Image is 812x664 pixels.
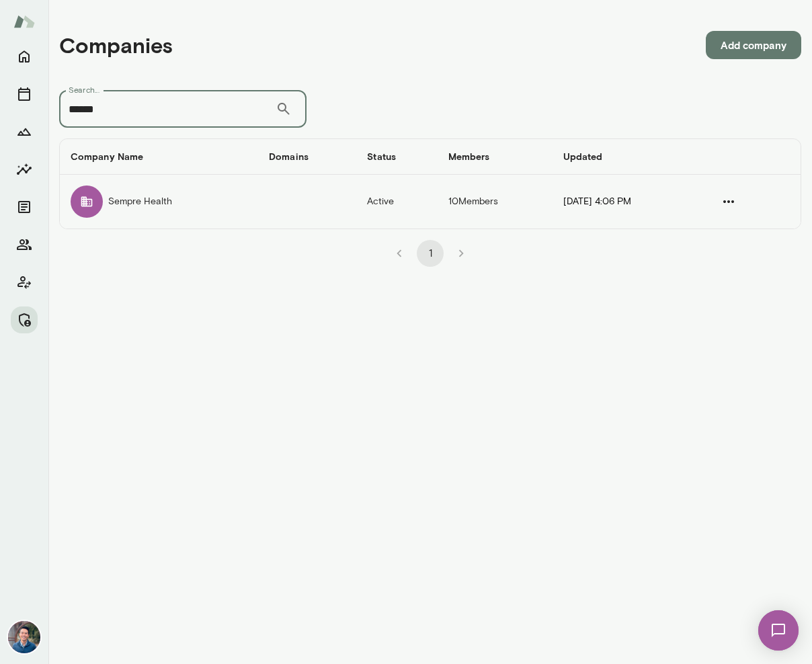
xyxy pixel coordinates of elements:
button: Growth Plan [11,118,38,145]
td: 10 Members [438,175,553,229]
button: Members [11,231,38,258]
h6: Members [448,150,542,163]
div: pagination [59,229,801,267]
h6: Status [367,150,426,163]
label: Search... [69,84,99,95]
h4: Companies [59,32,173,58]
button: page 1 [417,240,444,267]
button: Documents [11,194,38,220]
button: Home [11,43,38,70]
h6: Updated [563,150,686,163]
button: Client app [11,269,38,296]
td: Sempre Health [60,175,258,229]
button: Insights [11,156,38,183]
table: companies table [60,139,801,229]
h6: Company Name [71,150,247,163]
td: Active [356,175,437,229]
button: Sessions [11,81,38,108]
button: Manage [11,306,38,333]
button: Add company [706,31,801,59]
h6: Domains [269,150,346,163]
td: [DATE] 4:06 PM [553,175,696,229]
nav: pagination navigation [384,240,477,267]
img: Alex Yu [8,621,40,653]
img: Mento [13,9,35,34]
